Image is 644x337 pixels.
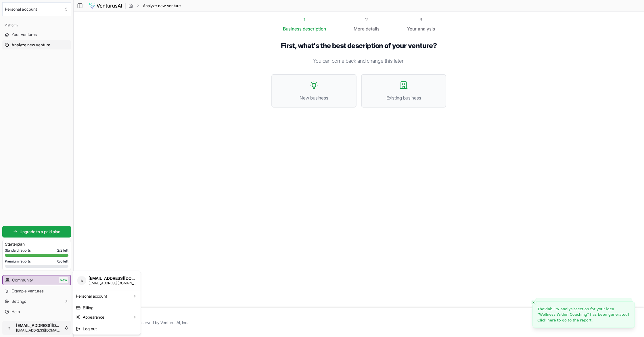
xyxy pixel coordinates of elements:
[74,303,139,312] a: Billing
[76,293,107,299] span: Personal account
[83,326,97,332] span: Log out
[83,314,104,320] span: Appearance
[89,281,136,285] span: [EMAIL_ADDRESS][DOMAIN_NAME]
[89,276,136,281] span: [EMAIL_ADDRESS][DOMAIN_NAME]
[77,276,86,285] span: s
